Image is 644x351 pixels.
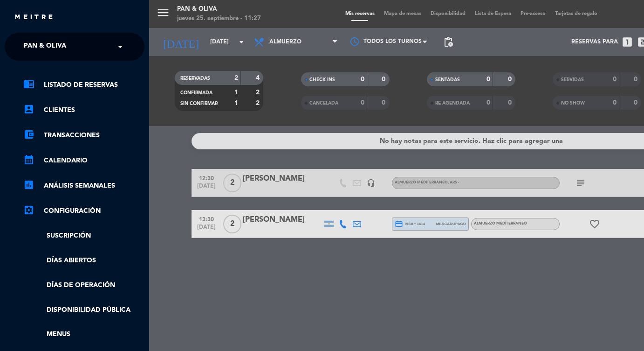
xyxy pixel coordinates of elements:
i: account_balance_wallet [23,129,34,140]
i: assessment [23,179,34,190]
a: Suscripción [23,231,144,241]
i: calendar_month [23,154,34,165]
a: assessmentANÁLISIS SEMANALES [23,180,144,191]
a: Días abiertos [23,255,144,266]
a: Configuración [23,205,144,217]
span: Pan & Oliva [24,37,66,56]
a: calendar_monthCalendario [23,155,144,166]
a: account_boxClientes [23,105,144,116]
a: Días de Operación [23,280,144,291]
i: settings_applications [23,204,34,216]
i: chrome_reader_mode [23,78,34,90]
i: account_box [23,104,34,115]
a: Disponibilidad pública [23,305,144,316]
a: chrome_reader_modeListado de Reservas [23,79,144,91]
a: account_balance_walletTransacciones [23,130,144,141]
img: MEITRE [14,14,54,21]
a: Menus [23,329,144,340]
